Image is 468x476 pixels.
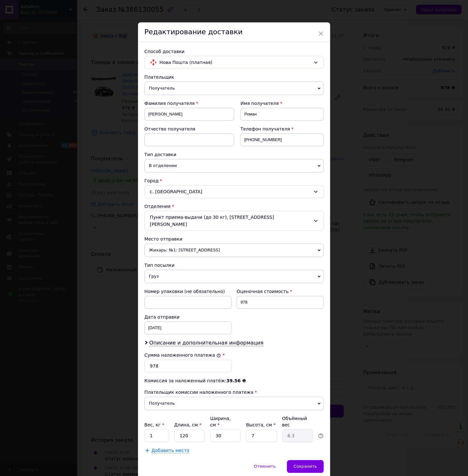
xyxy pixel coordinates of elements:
span: Добавить место [151,448,190,453]
span: Место отправки [144,236,182,242]
div: Редактирование доставки [138,22,330,42]
span: Нова Пошта (платная) [159,59,311,66]
div: Способ доставки [144,48,324,55]
div: Комиссия за наложенный платёж: [144,377,324,384]
span: Отчество получателя [144,126,195,131]
span: Телефон получателя [240,126,290,131]
div: с. [GEOGRAPHIC_DATA] [144,185,324,198]
span: Груз [144,270,324,283]
div: Отделение [144,203,324,210]
div: Город [144,178,324,184]
span: В отделении [144,159,324,172]
span: Отменить [254,464,276,469]
label: Высота, см [246,422,275,427]
div: Дата отправки [144,314,231,320]
span: Сохранить [294,464,317,469]
span: Имя получателя [240,101,279,106]
label: Вес, кг [144,422,164,427]
input: +380 [240,133,324,146]
div: Номер упаковки (не обязательно) [144,288,231,295]
div: Объёмный вес [282,415,313,428]
span: Получатель [144,397,324,410]
span: Жихарь: №1: [STREET_ADDRESS] [144,243,324,257]
label: Сумма наложенного платежа [144,353,221,358]
label: Длина, см [174,422,201,427]
span: 39.56 ₴ [226,378,246,383]
span: Фамилия получателя [144,101,195,106]
span: Плательщик комиссии наложенного платежа [144,390,253,395]
span: × [318,28,324,39]
span: Получатель [144,82,324,95]
span: Тип доставки [144,152,176,157]
div: Оценочная стоимость [237,288,324,295]
span: Плательщик [144,75,174,80]
span: Описание и дополнительная информация [149,340,263,346]
label: Ширина, см [210,416,230,427]
span: Тип посылки [144,263,174,268]
div: Пункт приема-выдачи (до 30 кг), [STREET_ADDRESS][PERSON_NAME] [144,211,324,231]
